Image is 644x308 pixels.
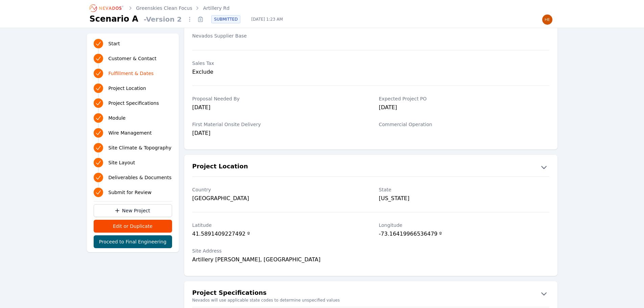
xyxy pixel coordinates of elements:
h2: Project Location [192,162,248,172]
label: Commercial Operation [379,121,549,128]
img: Henar Luque [542,14,553,25]
small: Nevados will use applicable state codes to determine unspecified values [184,298,557,303]
label: Site Address [192,247,363,254]
span: Site Climate & Topography [109,144,171,151]
label: State [379,186,549,193]
span: Submit for Review [109,189,152,196]
span: Site Layout [109,159,135,166]
button: Project Location [184,162,557,172]
div: -73.16419966536479 º [379,230,549,239]
a: Artillery Rd [203,5,230,11]
div: SUBMITTED [211,15,240,23]
label: Longitude [379,222,549,229]
label: Proposal Needed By [192,95,363,102]
span: Start [109,40,120,47]
span: Wire Management [109,129,152,136]
h1: Scenario A [90,14,139,24]
span: Project Location [109,85,146,92]
div: [GEOGRAPHIC_DATA] [192,194,363,203]
span: [DATE] 1:23 AM [246,17,288,22]
label: Nevados Supplier Base [192,32,363,39]
a: New Project [94,204,172,217]
nav: Progress [94,38,172,198]
h2: Project Specifications [192,288,267,299]
label: Country [192,186,363,193]
label: Expected Project PO [379,95,549,102]
div: [US_STATE] [379,194,549,203]
nav: Breadcrumb [90,3,230,14]
button: Project Specifications [184,288,557,299]
label: Sales Tax [192,60,363,67]
label: Latitude [192,222,363,229]
div: [DATE] [379,103,549,113]
div: Artillery [PERSON_NAME], [GEOGRAPHIC_DATA] [192,256,363,265]
span: - Version 2 [141,15,184,24]
label: First Material Onsite Delivery [192,121,363,128]
span: Module [109,115,126,121]
span: Fulfillment & Dates [109,70,154,77]
div: [DATE] [192,103,363,113]
div: [DATE] [192,129,363,139]
div: Exclude [192,68,363,76]
span: Deliverables & Documents [109,174,172,181]
span: Project Specifications [109,100,159,106]
div: 41.5891409227492 º [192,230,363,239]
button: Edit or Duplicate [94,220,172,233]
a: Greenskies Clean Focus [136,5,192,11]
span: Customer & Contact [109,55,157,62]
button: Proceed to Final Engineering [94,235,172,248]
